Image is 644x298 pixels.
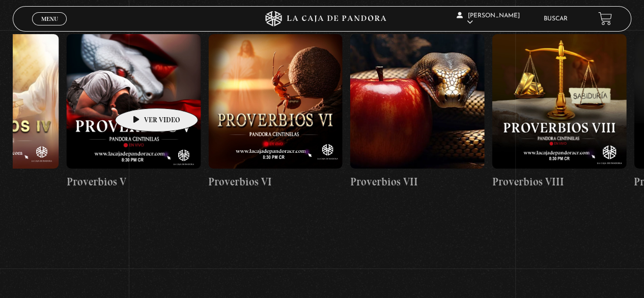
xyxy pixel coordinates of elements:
h4: Proverbios V [66,174,201,190]
h4: Proverbios VI [208,174,343,190]
span: Cerrar [38,24,62,31]
span: Menu [41,16,58,22]
h4: Proverbios VIII [492,174,626,190]
span: [PERSON_NAME] [457,13,520,25]
h4: Proverbios VII [350,174,484,190]
a: View your shopping cart [598,12,612,25]
a: Buscar [544,16,568,22]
